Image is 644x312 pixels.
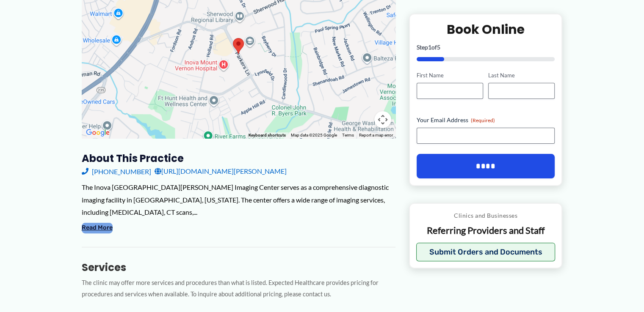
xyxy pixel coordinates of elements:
a: Terms (opens in new tab) [342,133,354,137]
label: Your Email Address [417,116,555,124]
label: Last Name [488,71,555,79]
h3: Services [82,261,395,274]
button: Map camera controls [374,111,391,128]
h2: Book Online [417,21,555,38]
img: Google [84,127,112,138]
p: The clinic may offer more services and procedures than what is listed. Expected Healthcare provid... [82,277,395,300]
button: Submit Orders and Documents [416,243,556,261]
p: Clinics and Businesses [416,210,556,221]
span: 1 [428,44,431,51]
p: Step of [417,44,555,50]
span: Map data ©2025 Google [291,133,337,137]
span: (Required) [471,117,495,123]
a: Report a map error [359,133,393,137]
a: [PHONE_NUMBER] [82,165,151,178]
p: Referring Providers and Staff [416,224,556,237]
label: First Name [417,71,483,79]
span: 5 [437,44,440,51]
button: Read More [82,223,113,233]
h3: About this practice [82,152,395,165]
a: [URL][DOMAIN_NAME][PERSON_NAME] [155,165,287,178]
a: Open this area in Google Maps (opens a new window) [84,127,112,138]
button: Keyboard shortcuts [249,132,286,138]
div: The Inova [GEOGRAPHIC_DATA][PERSON_NAME] Imaging Center serves as a comprehensive diagnostic imag... [82,181,395,219]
